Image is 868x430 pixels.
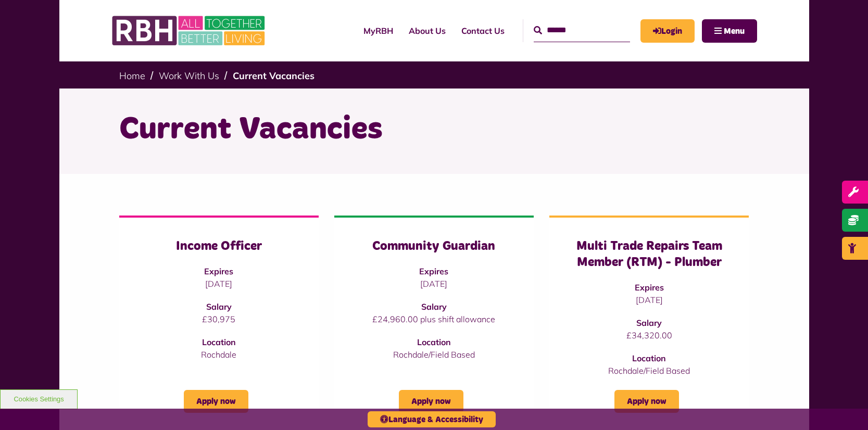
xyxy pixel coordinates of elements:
p: [DATE] [140,277,298,290]
p: [DATE] [355,277,513,290]
button: Language & Accessibility [368,411,496,427]
p: Rochdale/Field Based [355,348,513,361]
a: MyRBH [640,19,695,43]
p: £30,975 [140,313,298,325]
strong: Location [202,337,236,347]
p: £34,320.00 [570,329,728,342]
img: RBH [111,10,268,51]
iframe: Netcall Web Assistant for live chat [821,383,868,430]
p: Rochdale/Field Based [570,364,728,377]
h3: Income Officer [140,238,298,255]
h3: Multi Trade Repairs Team Member (RTM) - Plumber [570,238,728,271]
a: Work With Us [159,70,219,82]
strong: Salary [206,301,232,312]
p: [DATE] [570,294,728,306]
strong: Location [417,337,451,347]
a: Contact Us [454,17,512,45]
a: Apply now [614,390,679,413]
a: Apply now [184,390,248,413]
span: Menu [724,27,745,35]
a: MyRBH [356,17,401,45]
a: Home [119,70,145,82]
strong: Salary [421,301,447,312]
strong: Expires [419,266,448,276]
strong: Expires [635,282,664,293]
button: Navigation [702,19,757,43]
p: £24,960.00 plus shift allowance [355,313,513,325]
a: Apply now [399,390,463,413]
h1: Current Vacancies [119,109,749,150]
strong: Expires [204,266,233,276]
a: About Us [401,17,454,45]
h3: Community Guardian [355,238,513,255]
strong: Salary [636,318,662,328]
p: Rochdale [140,348,298,361]
a: Current Vacancies [233,70,315,82]
strong: Location [632,353,666,363]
